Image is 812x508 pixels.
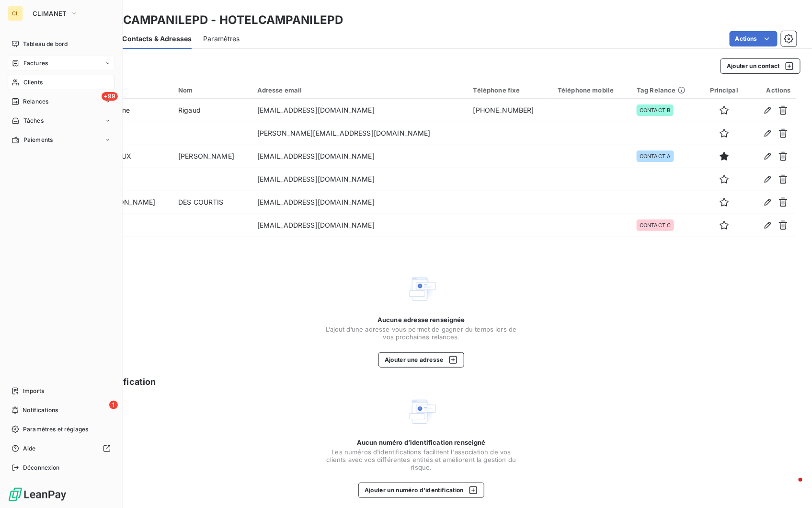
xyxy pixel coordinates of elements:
[94,145,173,168] td: TRAVAUX
[326,448,517,471] span: Les numéros d'identifications facilitent l'association de vos clients avec vos différentes entité...
[23,40,68,48] span: Tableau de bord
[779,475,802,498] iframe: Intercom live chat
[23,116,44,125] span: Tâches
[172,191,252,214] td: DES COURTIS
[84,12,343,29] h3: HOTELCAMPANILEPD - HOTELCAMPANILEPD
[730,31,778,46] button: Actions
[406,396,437,427] img: Empty state
[8,441,114,456] a: Aide
[8,487,67,502] img: Logo LeanPay
[122,34,192,44] span: Contacts & Adresses
[637,86,696,94] div: Tag Relance
[473,86,546,94] div: Téléphone fixe
[707,86,742,94] div: Principal
[378,352,464,368] button: Ajouter une adresse
[109,401,118,409] span: 1
[252,191,468,214] td: [EMAIL_ADDRESS][DOMAIN_NAME]
[252,168,468,191] td: [EMAIL_ADDRESS][DOMAIN_NAME]
[172,145,252,168] td: [PERSON_NAME]
[23,406,58,415] span: Notifications
[252,145,468,168] td: [EMAIL_ADDRESS][DOMAIN_NAME]
[23,97,48,106] span: Relances
[33,10,67,17] span: CLIMANET
[358,483,484,498] button: Ajouter un numéro d’identification
[23,78,43,87] span: Clients
[23,59,48,68] span: Factures
[178,86,246,94] div: Nom
[252,122,468,145] td: [PERSON_NAME][EMAIL_ADDRESS][DOMAIN_NAME]
[23,463,60,472] span: Déconnexion
[377,316,465,323] span: Aucune adresse renseignée
[252,214,468,237] td: [EMAIL_ADDRESS][DOMAIN_NAME]
[172,99,252,122] td: Rigaud
[23,425,88,434] span: Paramètres et réglages
[257,86,462,94] div: Adresse email
[252,99,468,122] td: [EMAIL_ADDRESS][DOMAIN_NAME]
[23,136,53,144] span: Paiements
[8,6,23,21] div: CL
[558,86,625,94] div: Téléphone mobile
[753,86,791,94] div: Actions
[406,274,437,304] img: Empty state
[94,191,173,214] td: [PERSON_NAME]
[640,153,671,159] span: CONTACT A
[326,325,517,341] span: L’ajout d’une adresse vous permet de gagner du temps lors de vos prochaines relances.
[640,222,671,228] span: CONTACT C
[94,99,173,122] td: Stephane
[357,439,486,446] span: Aucun numéro d’identification renseigné
[23,444,36,453] span: Aide
[640,107,670,113] span: CONTACT B
[102,92,118,101] span: +99
[721,58,801,74] button: Ajouter un contact
[23,387,44,395] span: Imports
[203,34,240,44] span: Paramètres
[468,99,552,122] td: [PHONE_NUMBER]
[100,86,167,94] div: Prénom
